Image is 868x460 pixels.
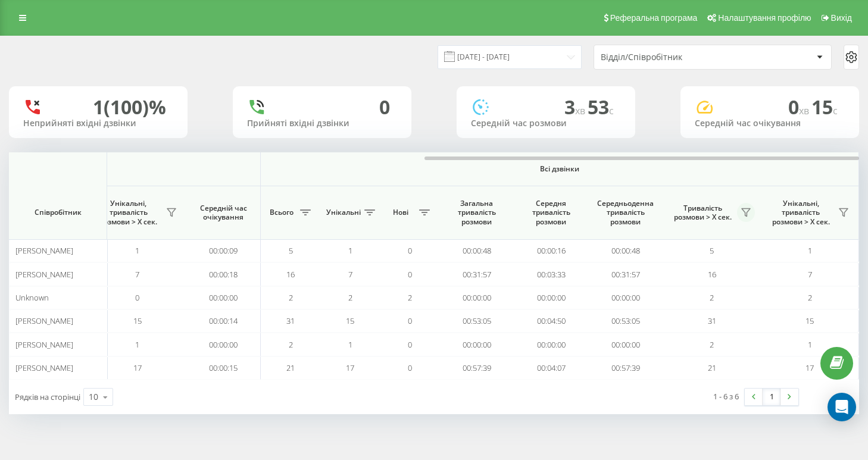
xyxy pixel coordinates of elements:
span: 7 [808,269,812,280]
span: 2 [710,339,714,350]
span: 17 [346,362,354,373]
span: 17 [805,362,814,373]
span: Тривалість розмови > Х сек. [669,204,737,222]
span: Загальна тривалість розмови [448,199,505,227]
td: 00:00:00 [186,286,261,309]
span: Всього [267,208,296,217]
td: 00:00:00 [588,333,663,356]
span: 0 [408,362,412,373]
td: 00:00:00 [439,333,514,356]
td: 00:00:00 [439,286,514,309]
span: 5 [289,245,293,256]
td: 00:00:00 [514,286,588,309]
div: Open Intercom Messenger [828,393,856,421]
span: 15 [133,315,142,326]
span: 0 [408,339,412,350]
span: 15 [811,94,838,120]
span: [PERSON_NAME] [15,362,73,373]
span: [PERSON_NAME] [15,315,73,326]
span: 2 [808,292,812,303]
td: 00:53:05 [588,309,663,333]
span: 1 [135,245,139,256]
span: 16 [708,269,716,280]
span: Унікальні [326,208,361,217]
span: 0 [135,292,139,303]
span: Середній час очікування [195,204,251,222]
span: [PERSON_NAME] [15,269,73,280]
td: 00:57:39 [588,356,663,380]
span: хв [575,104,588,117]
td: 00:00:16 [514,239,588,262]
span: Унікальні, тривалість розмови > Х сек. [767,199,835,227]
span: 0 [408,245,412,256]
span: Вихід [831,13,852,23]
div: 1 (100)% [93,96,166,118]
td: 00:53:05 [439,309,514,333]
span: 17 [133,362,142,373]
span: Unknown [15,292,49,303]
span: 1 [808,245,812,256]
td: 00:03:33 [514,262,588,286]
span: 3 [564,94,588,120]
span: c [609,104,614,117]
span: Реферальна програма [610,13,698,23]
span: 7 [348,269,352,280]
span: 15 [805,315,814,326]
span: 1 [348,245,352,256]
td: 00:00:14 [186,309,261,333]
span: 5 [710,245,714,256]
td: 00:00:00 [514,333,588,356]
td: 00:31:57 [588,262,663,286]
span: Середня тривалість розмови [523,199,579,227]
span: 0 [408,269,412,280]
td: 00:31:57 [439,262,514,286]
td: 00:57:39 [439,356,514,380]
div: 10 [89,391,98,403]
span: Співробітник [19,208,96,217]
div: Прийняті вхідні дзвінки [247,118,397,129]
span: [PERSON_NAME] [15,339,73,350]
td: 00:04:07 [514,356,588,380]
div: Середній час очікування [695,118,845,129]
td: 00:00:48 [439,239,514,262]
div: Відділ/Співробітник [601,52,743,62]
td: 00:00:48 [588,239,663,262]
td: 00:00:15 [186,356,261,380]
div: 0 [379,96,390,118]
span: c [833,104,838,117]
td: 00:00:09 [186,239,261,262]
span: [PERSON_NAME] [15,245,73,256]
td: 00:00:00 [186,333,261,356]
span: Рядків на сторінці [15,392,80,402]
span: 21 [708,362,716,373]
span: 31 [286,315,295,326]
div: Неприйняті вхідні дзвінки [23,118,173,129]
span: 1 [348,339,352,350]
span: 53 [588,94,614,120]
span: 0 [788,94,811,120]
span: 15 [346,315,354,326]
span: 2 [289,339,293,350]
span: 16 [286,269,295,280]
span: 2 [408,292,412,303]
span: 1 [135,339,139,350]
span: 2 [289,292,293,303]
span: 21 [286,362,295,373]
div: 1 - 6 з 6 [713,390,739,402]
span: Унікальні, тривалість розмови > Х сек. [94,199,163,227]
td: 00:00:00 [588,286,663,309]
span: 0 [408,315,412,326]
span: 2 [710,292,714,303]
span: 7 [135,269,139,280]
span: 2 [348,292,352,303]
td: 00:04:50 [514,309,588,333]
span: Середньоденна тривалість розмови [597,199,654,227]
span: Нові [386,208,416,217]
span: 1 [808,339,812,350]
a: 1 [763,389,780,405]
div: Середній час розмови [471,118,621,129]
span: 31 [708,315,716,326]
span: Налаштування профілю [718,13,811,23]
span: хв [799,104,811,117]
td: 00:00:18 [186,262,261,286]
